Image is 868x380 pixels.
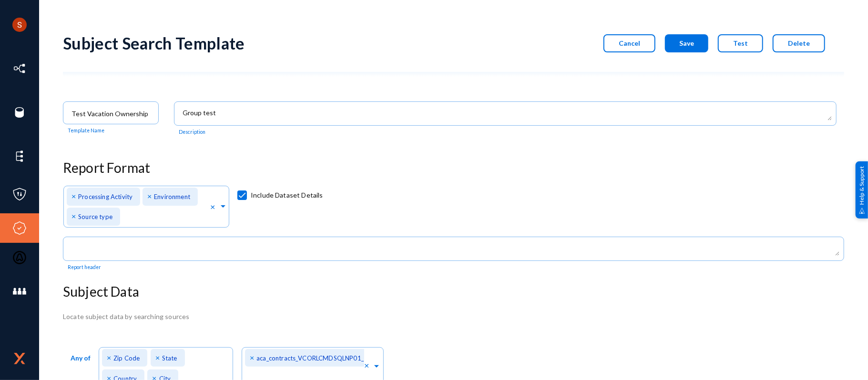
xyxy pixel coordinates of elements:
[63,33,245,53] div: Subject Search Template
[179,129,206,135] mat-hint: Description
[68,264,102,270] mat-hint: Report header
[154,193,190,200] span: Environment
[679,39,694,47] span: Save
[107,353,113,362] span: ×
[12,61,27,76] img: icon-inventory.svg
[773,34,825,52] button: Delete
[78,213,112,220] span: Source type
[250,353,256,362] span: ×
[603,34,655,52] button: Cancel
[251,188,323,202] span: Include Dataset Details
[63,350,98,374] button: Any of
[12,221,27,235] img: icon-compliance.svg
[71,191,78,200] span: ×
[68,128,105,134] mat-hint: Template Name
[71,350,91,367] p: Any of
[113,354,140,362] span: Zip Code
[256,354,379,362] span: aca_contracts_VCORLCMDSQLNP01_1433
[63,284,844,300] h3: Subject Data
[364,361,372,371] span: Clear all
[147,191,154,200] span: ×
[63,311,844,321] div: Locate subject data by searching sources
[12,149,27,163] img: icon-elements.svg
[12,105,27,120] img: icon-sources.svg
[63,160,844,176] h3: Report Format
[12,187,27,201] img: icon-policies.svg
[665,34,708,52] button: Save
[859,208,865,214] img: help_support.svg
[211,202,219,212] span: Clear all
[718,34,763,52] button: Test
[72,110,154,118] input: Name
[12,18,27,32] img: ACg8ocLCHWB70YVmYJSZIkanuWRMiAOKj9BOxslbKTvretzi-06qRA=s96-c
[619,39,640,47] span: Cancel
[12,250,27,265] img: icon-oauth.svg
[788,39,810,47] span: Delete
[71,211,78,220] span: ×
[733,39,748,47] span: Test
[78,193,133,200] span: Processing Activity
[155,353,162,362] span: ×
[12,284,27,299] img: icon-members.svg
[856,161,868,219] div: Help & Support
[162,354,177,362] span: State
